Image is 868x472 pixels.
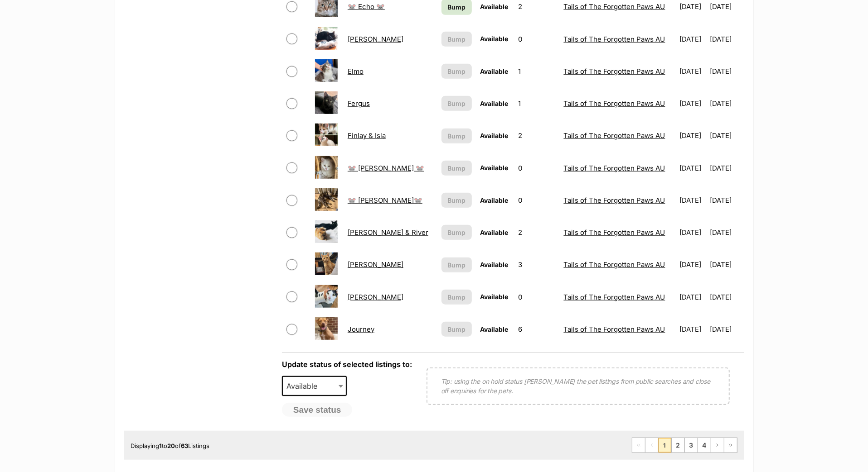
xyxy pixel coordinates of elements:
button: Bump [441,225,472,240]
span: Bump [447,292,466,302]
button: Bump [441,96,472,111]
td: [DATE] [710,281,743,313]
a: [PERSON_NAME] & River [348,228,428,237]
td: [DATE] [676,153,709,184]
span: Bump [447,260,466,270]
button: Save status [282,403,353,417]
a: Page 2 [672,438,684,453]
strong: 20 [168,442,175,449]
button: Bump [441,193,472,208]
span: Bump [447,324,466,334]
a: Journey [348,325,374,334]
a: Tails of The Forgotten Paws AU [564,99,665,108]
span: Bump [447,131,466,141]
span: Available [480,132,508,139]
td: [DATE] [676,314,709,345]
a: Last page [724,438,737,453]
span: First page [632,438,645,453]
span: Available [480,229,508,236]
span: Bump [447,34,466,44]
a: Tails of The Forgotten Paws AU [564,196,665,205]
a: Tails of The Forgotten Paws AU [564,67,665,76]
td: 2 [514,217,559,248]
a: 🐭 Echo 🐭 [348,2,385,11]
span: Available [480,164,508,172]
td: [DATE] [676,56,709,87]
a: Tails of The Forgotten Paws AU [564,164,665,172]
td: [DATE] [676,24,709,55]
td: [DATE] [676,88,709,119]
button: Bump [441,257,472,272]
a: Tails of The Forgotten Paws AU [564,131,665,140]
strong: 1 [160,442,162,449]
td: [DATE] [710,24,743,55]
td: 1 [514,88,559,119]
td: [DATE] [710,185,743,216]
a: [PERSON_NAME] [348,35,403,43]
span: Available [282,376,347,396]
td: [DATE] [676,120,709,151]
td: [DATE] [710,120,743,151]
a: Elmo [348,67,364,76]
td: [DATE] [676,185,709,216]
td: 2 [514,120,559,151]
span: Bump [447,228,466,237]
span: Available [480,261,508,268]
button: Bump [441,322,472,337]
td: [DATE] [676,249,709,280]
td: [DATE] [676,281,709,313]
nav: Pagination [632,438,737,453]
button: Bump [441,129,472,143]
span: Available [480,3,508,10]
a: Finlay & Isla [348,131,386,140]
a: Page 4 [698,438,711,453]
strong: 63 [181,442,189,449]
a: Tails of The Forgotten Paws AU [564,2,665,11]
a: [PERSON_NAME] [348,293,403,301]
td: [DATE] [710,217,743,248]
a: Page 3 [685,438,698,453]
td: [DATE] [710,153,743,184]
a: Next page [711,438,724,453]
span: Available [480,35,508,43]
p: Tip: using the on hold status [PERSON_NAME] the pet listings from public searches and close off e... [441,377,715,396]
span: Bump [447,163,466,173]
span: Available [480,293,508,300]
button: Bump [441,32,472,47]
span: Available [480,67,508,75]
span: Available [480,100,508,107]
td: [DATE] [710,249,743,280]
span: Available [283,380,326,392]
button: Bump [441,290,472,305]
span: Previous page [645,438,658,453]
label: Update status of selected listings to: [282,360,412,369]
td: [DATE] [710,88,743,119]
button: Bump [441,64,472,79]
button: Bump [441,161,472,176]
td: 6 [514,314,559,345]
a: Tails of The Forgotten Paws AU [564,325,665,334]
a: 🐭 [PERSON_NAME]🐭 [348,196,422,205]
span: Page 1 [659,438,671,453]
td: 0 [514,185,559,216]
a: 🐭 [PERSON_NAME] 🐭 [348,164,424,172]
a: Tails of The Forgotten Paws AU [564,228,665,237]
td: [DATE] [710,56,743,87]
a: Tails of The Forgotten Paws AU [564,293,665,301]
td: [DATE] [676,217,709,248]
span: Available [480,325,508,333]
a: Tails of The Forgotten Paws AU [564,35,665,43]
td: 0 [514,153,559,184]
span: Available [480,196,508,204]
span: Bump [447,99,466,108]
span: Bump [447,2,466,12]
span: Displaying to of Listings [131,442,210,449]
td: 1 [514,56,559,87]
a: [PERSON_NAME] [348,260,403,269]
td: 0 [514,281,559,313]
a: Fergus [348,99,370,108]
td: [DATE] [710,314,743,345]
span: Bump [447,195,466,205]
td: 3 [514,249,559,280]
a: Tails of The Forgotten Paws AU [564,260,665,269]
